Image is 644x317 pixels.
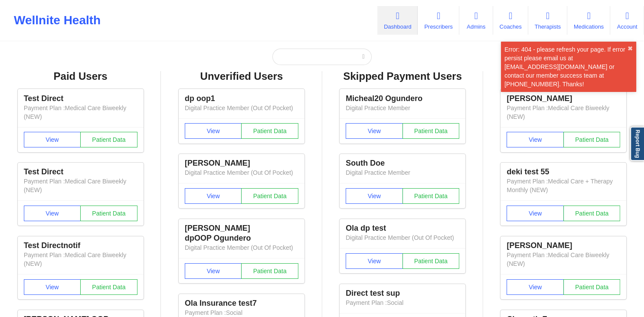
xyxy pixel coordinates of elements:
[346,158,459,168] div: South Doe
[507,177,620,194] p: Payment Plan : Medical Care + Therapy Monthly (NEW)
[504,45,628,88] div: Error: 404 - please refresh your page. If error persist please email us at [EMAIL_ADDRESS][DOMAIN...
[185,243,298,252] p: Digital Practice Member (Out Of Pocket)
[6,70,155,83] div: Paid Users
[185,223,298,243] div: [PERSON_NAME] dpOOP Ogundero
[630,127,644,161] a: Report Bug
[377,6,418,35] a: Dashboard
[507,104,620,121] p: Payment Plan : Medical Care Biweekly (NEW)
[185,308,298,317] p: Payment Plan : Social
[346,123,403,139] button: View
[185,188,242,204] button: View
[185,104,298,112] p: Digital Practice Member (Out Of Pocket)
[24,94,137,104] div: Test Direct
[80,206,137,221] button: Patient Data
[489,70,638,83] div: Failed Payment Users
[185,263,242,279] button: View
[507,167,620,177] div: deki test 55
[507,206,564,221] button: View
[563,132,621,147] button: Patient Data
[328,70,477,83] div: Skipped Payment Users
[241,123,298,139] button: Patient Data
[628,45,633,52] button: close
[80,132,137,147] button: Patient Data
[24,279,81,295] button: View
[185,158,298,168] div: [PERSON_NAME]
[418,6,459,35] a: Prescribers
[185,123,242,139] button: View
[346,223,459,233] div: Ola dp test
[459,6,493,35] a: Admins
[402,188,460,204] button: Patient Data
[493,6,528,35] a: Coaches
[563,279,621,295] button: Patient Data
[241,188,298,204] button: Patient Data
[346,298,459,307] p: Payment Plan : Social
[241,263,298,279] button: Patient Data
[167,70,316,83] div: Unverified Users
[24,167,137,177] div: Test Direct
[185,298,298,308] div: Ola Insurance test7
[346,188,403,204] button: View
[507,251,620,268] p: Payment Plan : Medical Care Biweekly (NEW)
[185,94,298,104] div: dp oop1
[24,206,81,221] button: View
[24,104,137,121] p: Payment Plan : Medical Care Biweekly (NEW)
[24,251,137,268] p: Payment Plan : Medical Care Biweekly (NEW)
[24,241,137,251] div: Test Directnotif
[346,253,403,269] button: View
[24,132,81,147] button: View
[507,132,564,147] button: View
[346,233,459,242] p: Digital Practice Member (Out Of Pocket)
[185,168,298,177] p: Digital Practice Member (Out Of Pocket)
[24,177,137,194] p: Payment Plan : Medical Care Biweekly (NEW)
[563,206,621,221] button: Patient Data
[80,279,137,295] button: Patient Data
[346,94,459,104] div: Micheal20 Ogundero
[346,168,459,177] p: Digital Practice Member
[507,241,620,251] div: [PERSON_NAME]
[507,279,564,295] button: View
[346,288,459,298] div: Direct test sup
[402,253,460,269] button: Patient Data
[346,104,459,112] p: Digital Practice Member
[402,123,460,139] button: Patient Data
